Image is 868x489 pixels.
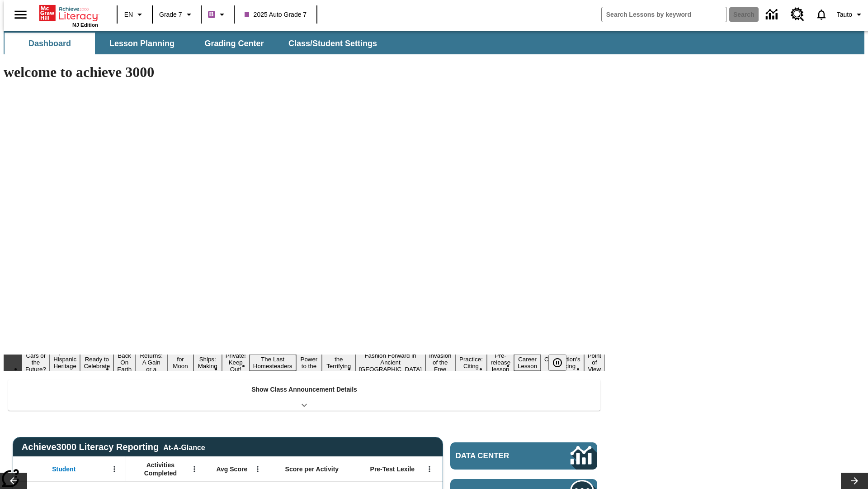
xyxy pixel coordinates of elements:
span: 2025 Auto Grade 7 [245,10,307,19]
button: Slide 7 Cruise Ships: Making Waves [193,348,222,378]
div: Pause [548,355,576,371]
h1: welcome to achieve 3000 [4,64,605,81]
span: NJ Edition [72,22,98,28]
button: Class/Student Settings [281,33,384,54]
span: Pre-Test Lexile [370,465,415,473]
span: B [209,9,214,20]
button: Grade: Grade 7, Select a grade [156,6,198,23]
a: Data Center [760,2,785,27]
span: Avg Score [216,465,247,473]
button: Lesson carousel, Next [841,473,868,489]
button: Pause [548,355,566,371]
button: Grading Center [189,33,279,54]
span: Lesson Planning [109,38,175,49]
button: Slide 12 Fashion Forward in Ancient Rome [355,351,425,374]
span: Score per Activity [285,465,339,473]
button: Lesson Planning [97,33,187,54]
button: Slide 8 Private! Keep Out! [222,351,250,374]
span: Grading Center [204,38,264,49]
button: Open Menu [188,462,201,476]
button: Slide 4 Back On Earth [113,351,135,374]
button: Slide 2 ¡Viva Hispanic Heritage Month! [50,348,80,378]
span: Student [52,465,75,473]
button: Slide 17 The Constitution's Balancing Act [541,348,584,378]
button: Slide 16 Career Lesson [514,355,541,371]
button: Open Menu [251,462,264,476]
div: SubNavbar [4,31,864,54]
button: Boost Class color is purple. Change class color [204,6,231,23]
button: Open Menu [108,462,121,476]
span: Tauto [837,10,852,19]
div: Home [39,3,98,28]
a: Resource Center, Will open in new tab [785,2,810,27]
a: Notifications [810,3,833,26]
span: Data Center [456,451,540,460]
button: Slide 9 The Last Homesteaders [250,355,296,371]
div: SubNavbar [4,33,385,54]
span: Grade 7 [159,10,182,19]
button: Slide 14 Mixed Practice: Citing Evidence [455,348,487,378]
button: Dashboard [5,33,95,54]
button: Language: EN, Select a language [120,6,149,23]
a: Home [39,4,98,22]
button: Slide 5 Free Returns: A Gain or a Drain? [135,344,167,381]
input: search field [602,7,726,22]
button: Slide 15 Pre-release lesson [487,351,514,374]
div: Show Class Announcement Details [8,379,600,411]
a: Data Center [450,442,597,470]
button: Slide 6 Time for Moon Rules? [167,348,193,378]
button: Slide 3 Get Ready to Celebrate Juneteenth! [80,348,113,378]
span: Class/Student Settings [288,38,377,49]
button: Slide 10 Solar Power to the People [296,348,322,378]
span: Achieve3000 Literacy Reporting [22,442,205,452]
button: Slide 1 Cars of the Future? [22,351,50,374]
span: Activities Completed [131,461,190,477]
button: Slide 13 The Invasion of the Free CD [425,344,455,381]
button: Slide 18 Point of View [584,351,605,374]
button: Profile/Settings [833,6,868,23]
button: Open side menu [7,1,34,28]
div: At-A-Glance [163,442,205,452]
span: EN [124,10,133,19]
span: Dashboard [28,38,71,49]
p: Show Class Announcement Details [251,385,357,394]
button: Open Menu [423,462,436,476]
button: Slide 11 Attack of the Terrifying Tomatoes [322,348,355,378]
